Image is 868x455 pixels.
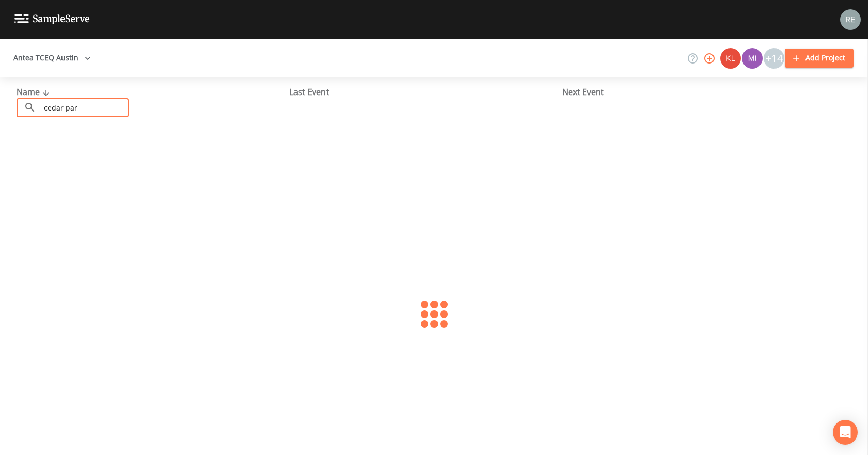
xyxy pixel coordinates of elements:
[833,420,858,445] div: Open Intercom Messenger
[840,9,861,30] img: e720f1e92442e99c2aab0e3b783e6548
[720,48,741,69] div: Kler Teran
[720,48,741,69] img: 9c4450d90d3b8045b2e5fa62e4f92659
[9,49,95,68] button: Antea TCEQ Austin
[562,86,835,98] div: Next Event
[785,49,854,68] button: Add Project
[764,48,784,69] div: +14
[17,86,52,98] span: Name
[741,48,763,69] div: Miriaha Caddie
[742,48,763,69] img: a1ea4ff7c53760f38bef77ef7c6649bf
[40,98,129,117] input: Search Projects
[14,14,90,24] img: logo
[289,86,562,98] div: Last Event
